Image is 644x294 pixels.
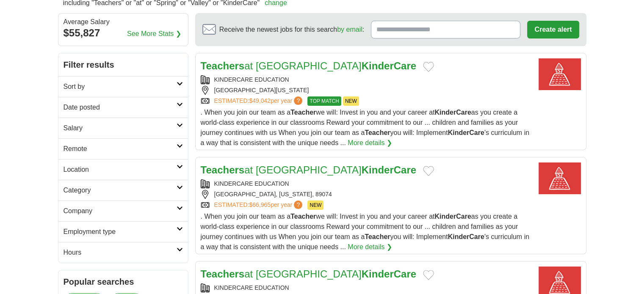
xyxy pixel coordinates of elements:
[58,242,188,263] a: Hours
[64,25,183,41] div: $55,827
[448,129,484,136] strong: KinderCare
[290,213,316,220] strong: Teacher
[201,164,417,176] a: Teachersat [GEOGRAPHIC_DATA]KinderCare
[423,270,434,280] button: Add to favorite jobs
[539,162,581,194] img: KinderCare Education logo
[64,227,177,237] h2: Employment type
[64,123,177,133] h2: Salary
[64,206,177,216] h2: Company
[201,268,417,280] a: Teachersat [GEOGRAPHIC_DATA]KinderCare
[365,233,390,240] strong: Teacher
[348,242,392,252] a: More details ❯
[448,233,484,240] strong: KinderCare
[219,25,364,35] span: Receive the newest jobs for this search :
[58,53,188,76] h2: Filter results
[58,221,188,242] a: Employment type
[58,201,188,221] a: Company
[434,109,471,116] strong: KinderCare
[362,268,416,280] strong: KinderCare
[201,109,529,146] span: . When you join our team as a we will: Invest in you and your career at as you create a world-cla...
[64,247,177,258] h2: Hours
[365,129,390,136] strong: Teacher
[423,166,434,176] button: Add to favorite jobs
[64,82,177,92] h2: Sort by
[214,201,304,210] a: ESTIMATED:$66,965per year?
[58,180,188,201] a: Category
[64,19,183,25] div: Average Salary
[214,96,304,106] a: ESTIMATED:$49,042per year?
[307,201,323,210] span: NEW
[201,86,532,95] div: [GEOGRAPHIC_DATA][US_STATE]
[434,213,471,220] strong: KinderCare
[58,76,188,97] a: Sort by
[214,284,289,291] a: KINDERCARE EDUCATION
[290,109,316,116] strong: Teacher
[362,164,416,176] strong: KinderCare
[343,96,359,106] span: NEW
[294,96,302,105] span: ?
[214,180,289,187] a: KINDERCARE EDUCATION
[337,26,362,33] a: by email
[362,60,416,71] strong: KinderCare
[58,138,188,159] a: Remote
[64,185,177,195] h2: Category
[527,21,579,38] button: Create alert
[201,213,529,250] span: . When you join our team as a we will: Invest in you and your career at as you create a world-cla...
[348,138,392,148] a: More details ❯
[201,268,245,280] strong: Teachers
[307,96,341,106] span: TOP MATCH
[58,118,188,138] a: Salary
[64,275,183,288] h2: Popular searches
[64,102,177,113] h2: Date posted
[64,144,177,154] h2: Remote
[58,159,188,180] a: Location
[127,29,181,39] a: See More Stats ❯
[294,201,302,209] span: ?
[249,97,271,104] span: $49,042
[58,97,188,118] a: Date posted
[201,60,245,71] strong: Teachers
[201,164,245,176] strong: Teachers
[201,190,532,199] div: [GEOGRAPHIC_DATA], [US_STATE], 89074
[249,201,271,208] span: $66,965
[423,62,434,72] button: Add to favorite jobs
[64,165,177,175] h2: Location
[201,60,417,71] a: Teachersat [GEOGRAPHIC_DATA]KinderCare
[539,58,581,90] img: KinderCare Education logo
[214,76,289,83] a: KINDERCARE EDUCATION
